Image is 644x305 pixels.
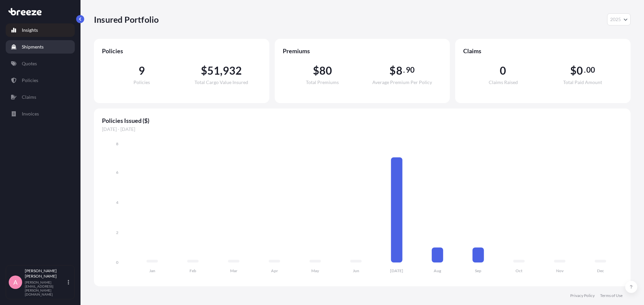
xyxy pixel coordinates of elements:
[6,40,75,54] a: Shipments
[6,57,75,70] a: Quotes
[434,268,441,273] tspan: Aug
[22,110,39,117] p: Invoices
[116,170,118,175] tspan: 6
[600,293,623,298] a: Terms of Use
[223,65,242,76] span: 932
[516,268,523,273] tspan: Oct
[283,47,442,55] span: Premiums
[116,200,118,205] tspan: 4
[313,65,319,76] span: $
[6,107,75,121] a: Invoices
[306,80,339,85] span: Total Premiums
[584,67,586,73] span: .
[500,65,506,76] span: 0
[116,230,118,235] tspan: 2
[577,65,583,76] span: 0
[563,80,602,85] span: Total Paid Amount
[6,23,75,37] a: Insights
[22,27,38,33] p: Insights
[570,293,595,298] a: Privacy Policy
[230,268,237,273] tspan: Mar
[389,65,396,76] span: $
[463,47,623,55] span: Claims
[102,117,623,125] span: Policies Issued ($)
[556,268,564,273] tspan: Nov
[406,67,415,73] span: 90
[149,268,155,273] tspan: Jan
[319,65,332,76] span: 80
[396,65,402,76] span: 8
[102,47,261,55] span: Policies
[201,65,207,76] span: $
[271,268,278,273] tspan: Apr
[94,14,159,25] p: Insured Portfolio
[13,279,17,286] span: A
[133,80,150,85] span: Policies
[220,65,222,76] span: ,
[403,67,405,73] span: .
[22,77,38,84] p: Policies
[610,16,621,23] span: 2025
[353,268,359,273] tspan: Jun
[311,268,319,273] tspan: May
[489,80,518,85] span: Claims Raised
[607,13,631,25] button: Year Selector
[195,80,248,85] span: Total Cargo Value Insured
[586,67,595,73] span: 00
[475,268,481,273] tspan: Sep
[25,268,66,279] p: [PERSON_NAME] [PERSON_NAME]
[6,74,75,87] a: Policies
[139,65,145,76] span: 9
[6,90,75,104] a: Claims
[102,126,623,133] span: [DATE] - [DATE]
[22,94,36,100] p: Claims
[207,65,220,76] span: 51
[390,268,403,273] tspan: [DATE]
[116,141,118,146] tspan: 8
[116,260,118,265] tspan: 0
[25,280,66,296] p: [PERSON_NAME][EMAIL_ADDRESS][PERSON_NAME][DOMAIN_NAME]
[597,268,604,273] tspan: Dec
[190,268,196,273] tspan: Feb
[22,60,37,67] p: Quotes
[570,65,577,76] span: $
[372,80,432,85] span: Average Premium Per Policy
[22,44,44,50] p: Shipments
